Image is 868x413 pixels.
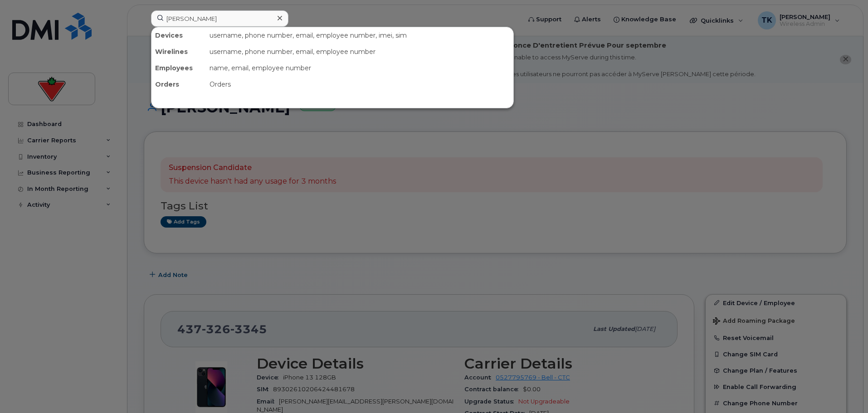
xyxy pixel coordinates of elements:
[151,76,206,92] div: Orders
[206,76,513,92] div: Orders
[206,60,513,76] div: name, email, employee number
[151,60,206,76] div: Employees
[151,44,206,60] div: Wirelines
[206,27,513,44] div: username, phone number, email, employee number, imei, sim
[151,27,206,44] div: Devices
[206,44,513,60] div: username, phone number, email, employee number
